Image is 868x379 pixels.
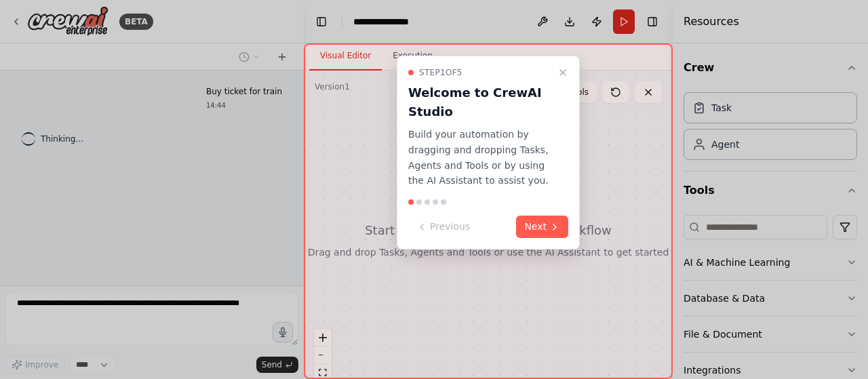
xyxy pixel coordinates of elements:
[408,83,552,121] h3: Welcome to CrewAI Studio
[312,12,331,31] button: Hide left sidebar
[516,216,568,238] button: Next
[408,216,478,238] button: Previous
[555,64,571,81] button: Close walkthrough
[419,67,462,78] span: Step 1 of 5
[408,127,552,188] p: Build your automation by dragging and dropping Tasks, Agents and Tools or by using the AI Assista...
